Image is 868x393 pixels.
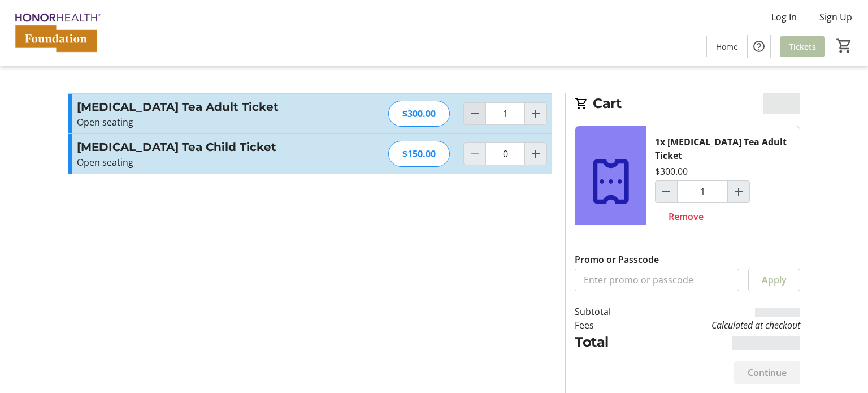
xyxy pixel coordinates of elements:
[77,98,324,115] h3: [MEDICAL_DATA] Tea Adult Ticket
[575,269,739,291] input: Enter promo or passcode
[780,36,825,57] a: Tickets
[762,8,806,26] button: Log In
[656,181,677,202] button: Decrement by one
[771,10,797,24] span: Log In
[707,36,747,57] a: Home
[819,10,852,24] span: Sign Up
[485,142,525,165] input: NICU Tea Child Ticket Quantity
[77,156,324,169] p: Open seating
[810,8,861,26] button: Sign Up
[7,5,107,61] img: HonorHealth Foundation's Logo
[575,305,640,318] td: Subtotal
[677,180,728,203] input: NICU Tea Adult Ticket Quantity
[485,102,525,125] input: NICU Tea Adult Ticket Quantity
[655,135,791,162] div: 1x [MEDICAL_DATA] Tea Adult Ticket
[748,35,770,58] button: Help
[655,205,717,228] button: Remove
[789,41,816,53] span: Tickets
[575,332,640,352] td: Total
[834,36,854,56] button: Cart
[716,41,738,53] span: Home
[575,318,640,332] td: Fees
[388,101,450,127] div: $300.00
[464,103,485,124] button: Decrement by one
[763,93,801,114] span: $0.00
[655,165,688,178] div: $300.00
[762,273,787,287] span: Apply
[575,253,659,266] label: Promo or Passcode
[728,181,749,202] button: Increment by one
[388,141,450,167] div: $150.00
[748,269,800,291] button: Apply
[640,318,800,332] td: Calculated at checkout
[525,103,546,124] button: Increment by one
[77,115,324,129] p: Open seating
[669,210,704,223] span: Remove
[525,143,546,165] button: Increment by one
[77,139,324,156] h3: [MEDICAL_DATA] Tea Child Ticket
[575,93,800,116] h2: Cart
